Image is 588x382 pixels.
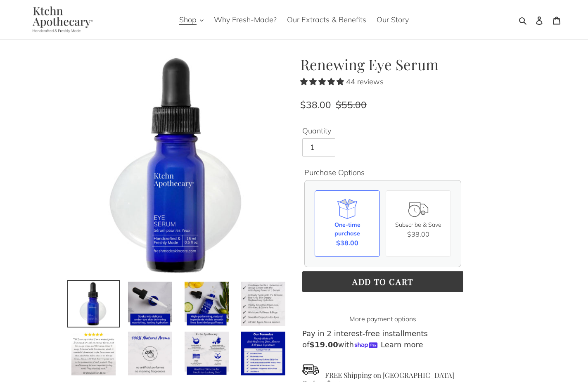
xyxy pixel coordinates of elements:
[127,281,173,327] img: Load image into Gallery viewer, Renewing Eye Serum
[287,15,366,25] span: Our Extracts & Benefits
[377,15,409,25] span: Our Story
[395,221,441,228] span: Subscribe & Save
[336,99,367,111] s: $55.00
[322,221,373,238] div: One-time purchase
[300,77,346,86] span: 4.82 stars
[300,99,331,111] span: $38.00
[346,77,384,86] span: 44 reviews
[23,6,99,33] img: Ktchn Apothecary
[240,281,286,327] img: Load image into Gallery viewer, Renewing Eye Serum
[352,276,413,287] span: Add to cart
[407,230,429,238] span: $38.00
[302,314,463,324] a: More payment options
[240,331,286,377] img: Load image into Gallery viewer, Renewing Eye Serum
[184,281,230,327] img: Load image into Gallery viewer, Renewing Eye Serum
[214,15,277,25] span: Why Fresh-Made?
[69,56,288,275] img: Renewing Eye Serum
[71,281,116,327] img: Load image into Gallery viewer, Renewing Eye Serum
[283,13,370,26] a: Our Extracts & Benefits
[184,331,230,377] img: Load image into Gallery viewer, Renewing Eye Serum
[336,238,358,248] span: $38.00
[372,13,413,26] a: Our Story
[302,361,319,378] img: free-delivery.png
[210,13,281,26] a: Why Fresh-Made?
[127,331,173,377] img: Load image into Gallery viewer, Renewing Eye Serum
[302,125,463,136] label: Quantity
[71,331,116,377] img: Load image into Gallery viewer, Renewing Eye Serum
[300,56,519,73] h1: Renewing Eye Serum
[304,167,365,178] legend: Purchase Options
[302,271,463,292] button: Add to cart
[175,13,208,26] button: Shop
[179,15,197,25] span: Shop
